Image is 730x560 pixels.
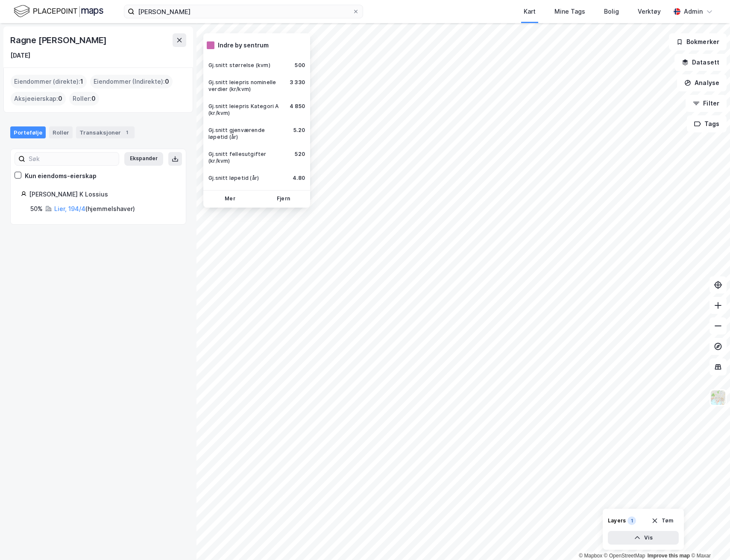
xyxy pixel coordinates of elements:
[165,76,169,87] span: 0
[25,152,119,165] input: Søk
[638,6,661,17] div: Verktøy
[208,127,283,141] div: Gj.snitt gjenværende løpetid (år)
[687,519,730,560] div: Kontrollprogram for chat
[524,6,536,17] div: Kart
[29,189,176,199] div: [PERSON_NAME] K Lossius
[14,4,103,19] img: logo.f888ab2527a4732fd821a326f86c7f29.svg
[554,6,585,17] div: Mine Tags
[648,553,690,559] a: Improve this map
[579,553,602,559] a: Mapbox
[69,92,99,106] div: Roller :
[30,204,43,214] div: 50%
[58,94,62,104] span: 0
[124,152,163,166] button: Ekspander
[686,95,727,112] button: Filter
[710,390,726,406] img: Z
[208,175,259,182] div: Gj.snitt løpetid (år)
[208,151,284,164] div: Gj.snitt fellesutgifter (kr/kvm)
[604,6,619,17] div: Bolig
[687,115,727,132] button: Tags
[208,79,279,93] div: Gj.snitt leiepris nominelle verdier (kr/kvm)
[91,94,96,104] span: 0
[258,192,308,206] button: Fjern
[608,517,626,524] div: Layers
[11,92,66,106] div: Aksjeeierskap :
[293,127,305,134] div: 5.20
[295,151,305,158] div: 520
[290,103,305,110] div: 4 850
[687,519,730,560] iframe: Chat Widget
[208,103,279,117] div: Gj.snitt leiepris Kategori A (kr/kvm)
[80,76,83,87] span: 1
[54,205,85,212] a: Lier, 194/4
[10,126,46,138] div: Portefølje
[205,192,255,206] button: Mer
[674,54,727,71] button: Datasett
[49,126,73,138] div: Roller
[76,126,135,138] div: Transaksjoner
[295,62,305,69] div: 500
[677,74,727,91] button: Analyse
[293,175,305,182] div: 4.80
[646,514,679,528] button: Tøm
[54,204,135,214] div: ( hjemmelshaver )
[627,516,636,525] div: 1
[135,5,352,18] input: Søk på adresse, matrikkel, gårdeiere, leietakere eller personer
[90,75,173,88] div: Eiendommer (Indirekte) :
[290,79,305,86] div: 3 330
[608,531,679,545] button: Vis
[10,33,108,47] div: Ragne [PERSON_NAME]
[10,50,30,61] div: [DATE]
[208,62,270,69] div: Gj.snitt størrelse (kvm)
[684,6,703,17] div: Admin
[25,171,97,181] div: Kun eiendoms-eierskap
[669,33,727,50] button: Bokmerker
[123,128,131,137] div: 1
[604,553,645,559] a: OpenStreetMap
[218,40,269,50] div: Indre by sentrum
[11,75,87,88] div: Eiendommer (direkte) :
